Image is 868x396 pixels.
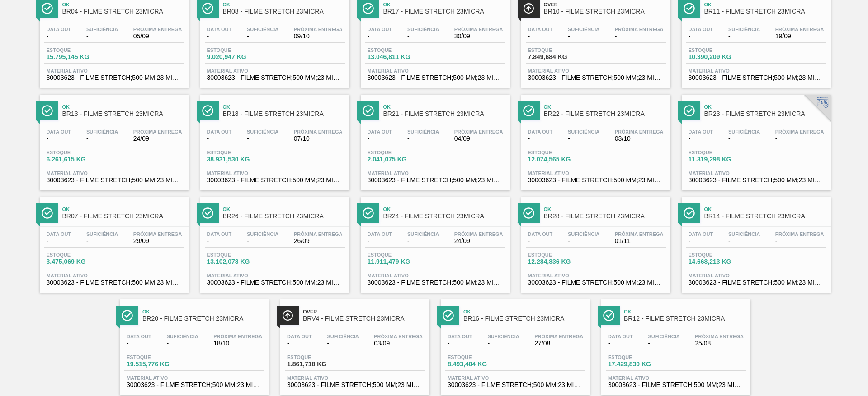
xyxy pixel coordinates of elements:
[368,156,431,163] span: 2.041,075 KG
[166,334,198,339] span: Suficiência
[684,105,695,116] img: Ícone
[47,177,182,184] span: 30003623 - FILME STRETCH;500 MM;23 MICRA;;HISTRETCH
[127,340,151,347] span: -
[454,27,503,32] span: Próxima Entrega
[689,258,752,265] span: 14.668,213 KG
[528,68,664,74] span: Material ativo
[193,190,354,293] a: ÍconeOkBR26 - FILME STRETCH 23MICRAData out-Suficiência-Próxima Entrega26/09Estoque13.102,078 KGM...
[615,27,664,32] span: Próxima Entrega
[368,170,503,176] span: Material ativo
[689,156,752,163] span: 11.319,298 KG
[695,340,744,347] span: 25/08
[207,135,232,142] span: -
[434,293,594,395] a: ÍconeOkBR16 - FILME STRETCH 23MICRAData out-Suficiência-Próxima Entrega27/08Estoque8.493,404 KGMa...
[407,129,439,134] span: Suficiência
[287,361,350,368] span: 1.861,718 KG
[463,309,585,314] span: Ok
[287,375,423,381] span: Material ativo
[127,334,151,339] span: Data out
[223,207,345,212] span: Ok
[303,315,425,322] span: BRV4 - FILME STRETCH 23MICRA
[368,177,503,184] span: 30003623 - FILME STRETCH;500 MM;23 MICRA;;HISTRETCH
[407,231,439,237] span: Suficiência
[528,54,591,60] span: 7.849,684 KG
[223,104,345,110] span: Ok
[223,2,345,7] span: Ok
[133,27,182,32] span: Próxima Entrega
[303,309,425,314] span: Over
[86,27,118,32] span: Suficiência
[368,231,392,237] span: Data out
[624,315,746,322] span: BR12 - FILME STRETCH 23MICRA
[202,3,213,14] img: Ícone
[86,231,118,237] span: Suficiência
[689,47,752,53] span: Estoque
[568,27,599,32] span: Suficiência
[568,135,599,142] span: -
[202,105,213,116] img: Ícone
[86,238,118,244] span: -
[528,231,553,237] span: Data out
[47,150,110,155] span: Estoque
[207,27,232,32] span: Data out
[775,135,824,142] span: -
[42,3,53,14] img: Ícone
[689,177,824,184] span: 30003623 - FILME STRETCH;500 MM;23 MICRA;;HISTRETCH
[207,273,343,278] span: Material ativo
[704,213,826,220] span: BR14 - FILME STRETCH 23MICRA
[523,3,534,14] img: Ícone
[62,111,184,117] span: BR13 - FILME STRETCH 23MICRA
[528,74,664,81] span: 30003623 - FILME STRETCH;500 MM;23 MICRA;;HISTRETCH
[207,238,232,244] span: -
[689,252,752,258] span: Estoque
[113,293,274,395] a: ÍconeOkBR20 - FILME STRETCH 23MICRAData out-Suficiência-Próxima Entrega18/10Estoque19.515,776 KGM...
[689,33,713,40] span: -
[608,361,671,368] span: 17.429,830 KG
[608,334,633,339] span: Data out
[247,135,278,142] span: -
[608,375,744,381] span: Material ativo
[728,238,760,244] span: -
[363,3,374,14] img: Ícone
[294,33,343,40] span: 09/10
[454,33,503,40] span: 30/09
[47,135,71,142] span: -
[615,129,664,134] span: Próxima Entrega
[775,231,824,237] span: Próxima Entrega
[368,68,503,74] span: Material ativo
[728,135,760,142] span: -
[127,355,190,360] span: Estoque
[47,273,182,278] span: Material ativo
[684,3,695,14] img: Ícone
[207,231,232,237] span: Data out
[62,2,184,7] span: Ok
[86,129,118,134] span: Suficiência
[534,334,583,339] span: Próxima Entrega
[463,315,585,322] span: BR16 - FILME STRETCH 23MICRA
[47,54,110,60] span: 15.795,145 KG
[689,231,713,237] span: Data out
[528,273,664,278] span: Material ativo
[695,334,744,339] span: Próxima Entrega
[544,2,666,7] span: Over
[47,74,182,81] span: 30003623 - FILME STRETCH;500 MM;23 MICRA;;HISTRETCH
[528,129,553,134] span: Data out
[407,135,439,142] span: -
[42,207,53,219] img: Ícone
[247,231,278,237] span: Suficiência
[207,170,343,176] span: Material ativo
[568,238,599,244] span: -
[354,190,514,293] a: ÍconeOkBR24 - FILME STRETCH 23MICRAData out-Suficiência-Próxima Entrega24/09Estoque11.911,479 KGM...
[294,27,343,32] span: Próxima Entrega
[368,258,431,265] span: 11.911,479 KG
[47,27,71,32] span: Data out
[47,258,110,265] span: 3.475,069 KG
[142,309,264,314] span: Ok
[528,156,591,163] span: 12.074,565 KG
[443,310,454,321] img: Ícone
[207,156,270,163] span: 38.931,530 KG
[704,104,826,110] span: Ok
[207,177,343,184] span: 30003623 - FILME STRETCH;500 MM;23 MICRA;;HISTRETCH
[454,135,503,142] span: 04/09
[528,150,591,155] span: Estoque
